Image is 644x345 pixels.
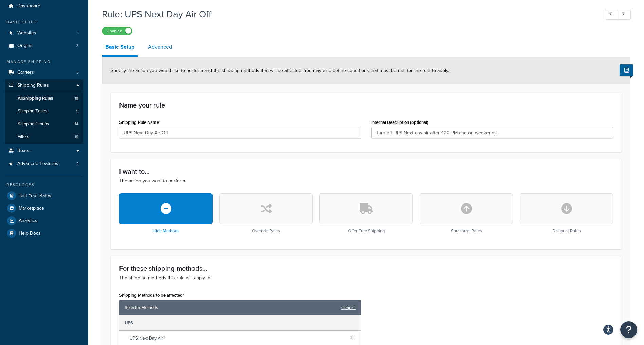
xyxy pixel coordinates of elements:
span: 5 [76,108,78,114]
div: Override Rates [219,193,313,234]
span: Shipping Rules [17,83,49,88]
li: Carriers [5,66,83,79]
a: Next Record [618,9,631,20]
a: Websites1 [5,27,83,39]
label: Shipping Rule Name [119,120,161,125]
span: 1 [77,30,79,36]
a: Help Docs [5,227,83,240]
span: Carriers [17,70,34,76]
a: Basic Setup [102,39,138,57]
a: Analytics [5,215,83,227]
h3: I want to... [119,168,613,175]
a: Advanced Features2 [5,158,83,170]
div: UPS [119,315,361,331]
span: Boxes [17,148,31,154]
h1: Rule: UPS Next Day Air Off [102,7,592,21]
a: AllShipping Rules19 [5,92,83,105]
a: Shipping Zones5 [5,105,83,117]
span: Origins [17,43,33,49]
a: Shipping Rules [5,79,83,92]
span: Marketplace [19,206,44,211]
span: 3 [76,43,79,49]
span: Test Your Rates [19,193,51,199]
span: Advanced Features [17,161,58,167]
a: Previous Record [605,9,618,20]
span: Filters [18,134,29,140]
button: Open Resource Center [620,321,637,338]
li: Filters [5,131,83,143]
a: Carriers5 [5,66,83,79]
span: All Shipping Rules [18,96,53,101]
label: Internal Description (optional) [371,120,428,125]
a: Test Your Rates [5,190,83,202]
button: Show Help Docs [620,64,633,76]
label: Shipping Methods to be affected [119,293,184,298]
span: 2 [76,161,79,167]
span: 14 [75,121,78,127]
span: Shipping Zones [18,108,47,114]
li: Websites [5,27,83,39]
div: Offer Free Shipping [319,193,413,234]
span: Analytics [19,218,37,224]
p: The shipping methods this rule will apply to. [119,274,613,282]
label: Enabled [102,27,132,35]
span: UPS Next Day Air® [130,333,345,343]
span: Specify the action you would like to perform and the shipping methods that will be affected. You ... [111,67,449,74]
h3: For these shipping methods... [119,265,613,272]
span: Shipping Groups [18,121,49,127]
a: Boxes [5,145,83,157]
li: Shipping Zones [5,105,83,117]
li: Shipping Groups [5,118,83,130]
a: Shipping Groups14 [5,118,83,130]
span: 5 [76,70,79,76]
p: The action you want to perform. [119,177,613,185]
a: Filters19 [5,131,83,143]
li: Advanced Features [5,158,83,170]
div: Discount Rates [520,193,613,234]
span: Selected Methods [125,303,338,312]
a: clear all [341,303,356,312]
span: 19 [75,134,78,140]
div: Manage Shipping [5,59,83,65]
span: Dashboard [17,3,40,9]
span: Help Docs [19,231,41,236]
div: Hide Methods [119,193,213,234]
li: Origins [5,39,83,52]
a: Advanced [145,39,176,55]
li: Shipping Rules [5,79,83,144]
span: 19 [74,96,78,101]
div: Basic Setup [5,19,83,25]
div: Surcharge Rates [420,193,513,234]
a: Origins3 [5,39,83,52]
a: Marketplace [5,202,83,214]
div: Resources [5,182,83,188]
span: Websites [17,30,36,36]
h3: Name your rule [119,101,613,109]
